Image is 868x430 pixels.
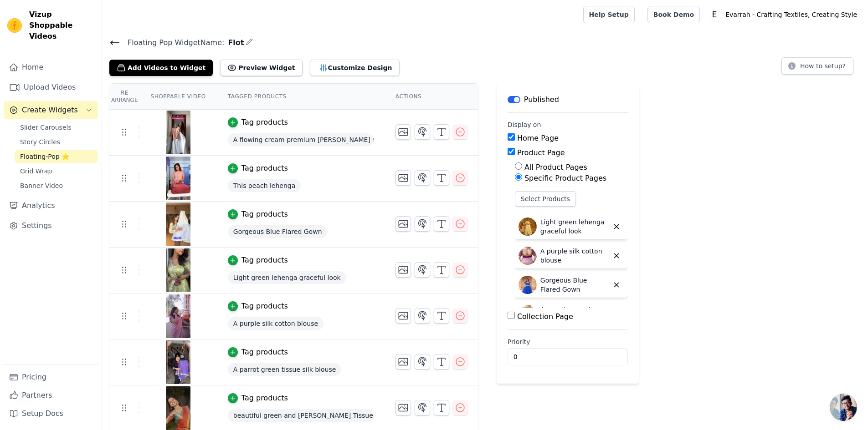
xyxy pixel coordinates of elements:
div: Open chat [830,394,857,421]
a: Banner Video [15,179,98,192]
label: Home Page [517,134,559,142]
img: vizup-images-07e3.png [165,202,191,246]
div: Tag products [241,163,288,174]
span: Story Circles [20,137,60,147]
button: Delete widget [609,306,624,322]
button: Tag products [228,163,288,174]
th: Actions [385,84,478,110]
p: Light green lehenga graceful look [540,218,609,236]
a: Book Demo [647,6,700,23]
button: Tag products [228,117,288,128]
span: A flowing cream premium [PERSON_NAME] skirt [228,133,374,146]
button: Change Thumbnail [395,170,411,186]
span: Floating Pop Widget Name: [120,37,224,48]
label: Specific Product Pages [524,174,606,182]
a: Story Circles [15,136,98,148]
img: Vizup [7,18,22,33]
span: Banner Video [20,181,63,190]
button: Tag products [228,347,288,358]
p: A parrot green tissue silk blouse [540,305,609,323]
legend: Display on [508,120,541,129]
span: A purple silk cotton blouse [228,317,324,330]
span: Floating-Pop ⭐ [20,152,69,161]
span: Grid Wrap [20,167,52,176]
div: Tag products [241,301,288,312]
img: vizup-images-3e57.png [165,386,191,430]
span: Gorgeous Blue Flared Gown [228,225,328,238]
button: Change Thumbnail [395,216,411,232]
span: Vizup Shoppable Videos [29,9,94,42]
p: A purple silk cotton blouse [540,247,609,265]
th: Re Arrange [109,84,139,110]
button: Delete widget [609,248,624,263]
img: Light green lehenga graceful look [519,218,537,236]
p: Evarrah - Crafting Textiles, Creating Style [722,6,861,23]
button: E Evarrah - Crafting Textiles, Creating Style [707,6,861,23]
a: Pricing [4,368,98,386]
div: Tag products [241,117,288,128]
div: Tag products [241,209,288,220]
button: Tag products [228,393,288,404]
a: Grid Wrap [15,165,98,177]
span: Light green lehenga graceful look [228,271,346,284]
a: Slider Carousels [15,121,98,134]
span: Create Widgets [22,105,78,116]
text: E [712,10,717,19]
img: A purple silk cotton blouse [519,247,537,265]
a: How to setup? [781,64,853,72]
label: Priority [508,337,628,346]
button: Change Thumbnail [395,308,411,324]
span: This peach lehenga [228,179,301,192]
div: Tag products [241,255,288,266]
img: vizup-images-889c.png [165,294,191,338]
span: Slider Carousels [20,123,72,132]
img: vizup-images-dd18.png [165,111,191,154]
a: Floating-Pop ⭐ [15,150,98,163]
p: Published [524,94,559,105]
div: Tag products [241,393,288,404]
img: vizup-images-0845.png [165,248,191,292]
label: Product Page [517,148,565,157]
button: Select Products [515,191,576,207]
button: Create Widgets [4,101,98,119]
button: Tag products [228,255,288,266]
button: Change Thumbnail [395,262,411,278]
a: Home [4,58,98,76]
p: Gorgeous Blue Flared Gown [540,276,609,294]
button: Tag products [228,301,288,312]
button: Preview Widget [220,60,302,76]
a: Settings [4,217,98,235]
button: Change Thumbnail [395,124,411,140]
th: Tagged Products [217,84,385,110]
img: A parrot green tissue silk blouse [519,305,537,323]
button: Delete widget [609,219,624,234]
div: Tag products [241,347,288,358]
div: Edit Name [246,36,253,49]
a: Setup Docs [4,405,98,423]
span: A parrot green tissue silk blouse [228,363,342,376]
label: Collection Page [517,312,573,321]
a: Partners [4,386,98,405]
button: How to setup? [781,57,853,75]
span: Flot [224,37,244,48]
th: Shoppable Video [139,84,216,110]
img: Gorgeous Blue Flared Gown [519,276,537,294]
button: Delete widget [609,277,624,293]
span: beautiful green and [PERSON_NAME] Tissue silk [228,409,374,422]
label: All Product Pages [524,163,587,172]
img: vizup-images-9dab.png [165,340,191,384]
button: Change Thumbnail [395,354,411,369]
button: Customize Design [310,60,400,76]
img: vizup-images-d86a.png [165,157,191,200]
a: Analytics [4,197,98,215]
button: Add Videos to Widget [109,60,213,76]
button: Change Thumbnail [395,400,411,415]
button: Tag products [228,209,288,220]
a: Upload Videos [4,78,98,96]
a: Help Setup [583,6,635,23]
